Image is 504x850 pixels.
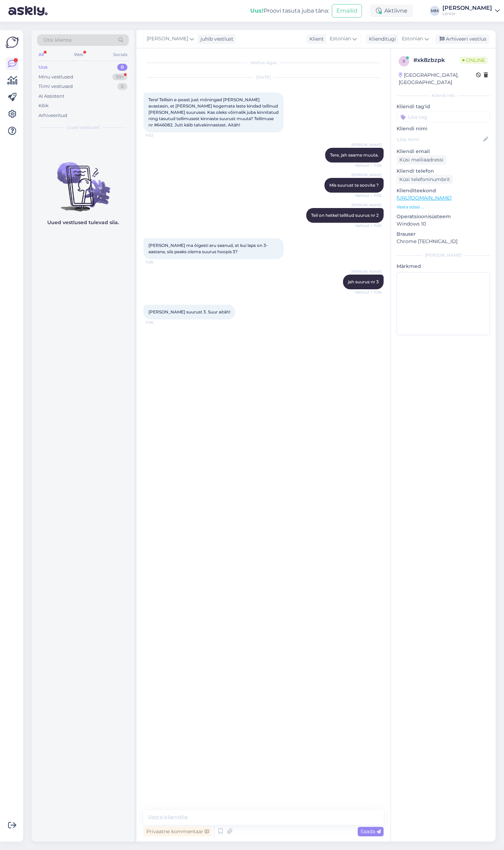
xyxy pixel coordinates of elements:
[38,93,64,100] div: AI Assistent
[250,7,329,15] div: Proovi tasuta juba täna:
[460,56,488,64] span: Online
[397,136,482,143] input: Lisa nimi
[397,167,490,175] p: Kliendi telefon
[330,35,351,43] span: Estonian
[348,279,379,284] span: jah suurus nr 3
[442,5,492,11] div: [PERSON_NAME]
[38,112,67,119] div: Arhiveeritud
[397,103,490,110] p: Kliendi tag'id
[198,35,233,43] div: juhib vestlust
[397,213,490,220] p: Operatsioonisüsteem
[112,50,129,59] div: Socials
[250,7,264,14] b: Uus!
[6,36,19,49] img: Askly Logo
[402,35,423,43] span: Estonian
[329,182,379,188] span: Mis suurust te soovite ?
[330,152,379,158] span: Tere, jah saame muuta.
[355,163,381,168] span: Nähtud ✓ 11:55
[67,124,99,131] span: Uued vestlused
[397,220,490,228] p: Windows 10
[332,4,362,18] button: Emailid
[351,202,381,208] span: [PERSON_NAME]
[402,58,405,64] span: x
[370,5,413,17] div: Aktiivne
[397,263,490,270] p: Märkmed
[397,230,490,238] p: Brauser
[38,102,49,109] div: Kõik
[31,150,134,213] img: No chats
[397,187,490,194] p: Klienditeekond
[307,35,324,43] div: Klient
[360,828,381,835] span: Saada
[112,74,127,81] div: 99+
[442,5,500,16] a: [PERSON_NAME]Lenne
[72,50,85,59] div: Web
[397,175,453,184] div: Küsi telefoninumbrit
[397,155,446,165] div: Küsi meiliaadressi
[47,219,119,226] p: Uued vestlused tulevad siia.
[397,252,490,258] div: [PERSON_NAME]
[351,172,381,178] span: [PERSON_NAME]
[397,204,490,210] p: Vaata edasi ...
[146,133,172,138] span: 11:52
[143,60,384,66] div: Vestlus algas
[430,6,440,16] div: MM
[366,35,396,43] div: Klienditugi
[117,83,127,90] div: 0
[351,269,381,274] span: [PERSON_NAME]
[43,36,71,44] span: Otsi kliente
[397,195,451,201] a: [URL][DOMAIN_NAME]
[117,64,127,71] div: 0
[435,34,489,44] div: Arhiveeri vestlus
[147,35,188,43] span: [PERSON_NAME]
[355,193,381,198] span: Nähtud ✓ 11:55
[311,213,379,218] span: Teil on hetkel tellitud suurus nr 2
[146,260,172,265] span: 11:56
[397,148,490,155] p: Kliendi email
[37,50,45,59] div: All
[143,74,384,81] div: [DATE]
[38,83,73,90] div: Tiimi vestlused
[146,320,172,325] span: 11:56
[397,92,490,99] div: Kliendi info
[399,71,476,86] div: [GEOGRAPHIC_DATA], [GEOGRAPHIC_DATA]
[38,74,73,81] div: Minu vestlused
[143,827,212,836] div: Privaatne kommentaar
[397,238,490,245] p: Chrome [TECHNICAL_ID]
[38,64,48,71] div: Uus
[397,112,490,122] input: Lisa tag
[148,243,268,254] span: [PERSON_NAME] ma õigesti aru saanud, et kui laps on 3-aastane, siis peaks olema suurus hoopis 3?
[397,125,490,132] p: Kliendi nimi
[351,142,381,147] span: [PERSON_NAME]
[148,97,280,127] span: Tere! Tellisin e-poest just mõningad [PERSON_NAME] avastasin, et [PERSON_NAME] kogemata laste kin...
[355,223,381,228] span: Nähtud ✓ 11:55
[148,309,230,315] span: [PERSON_NAME] suurust 3. Suur aitäh!
[442,11,492,16] div: Lenne
[413,56,460,64] div: # xk8zbzpk
[355,290,381,295] span: Nähtud ✓ 11:56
